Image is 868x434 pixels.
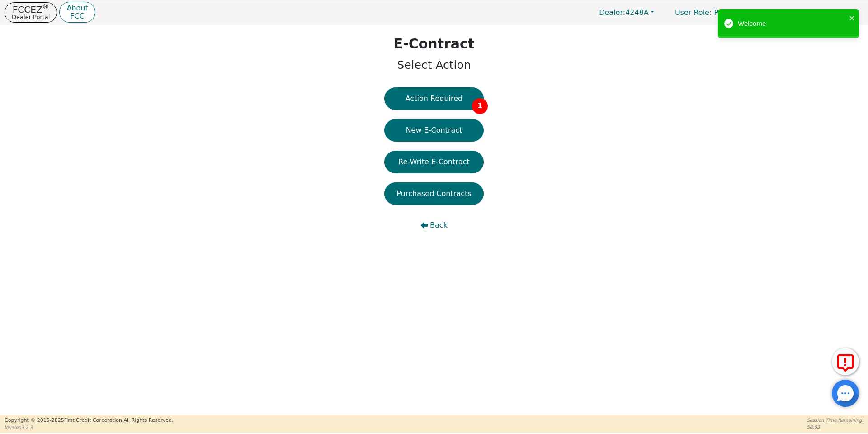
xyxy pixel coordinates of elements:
p: Dealer Portal [12,14,50,20]
p: FCCEZ [12,5,50,14]
button: Purchased Contracts [384,182,484,205]
p: Select Action [394,57,474,74]
p: 58:03 [807,424,863,430]
h1: E-Contract [394,36,474,52]
p: FCC [66,13,88,20]
p: Session Time Remaining: [807,417,863,424]
p: Primary [666,4,751,21]
span: Back [430,220,448,231]
button: New E-Contract [384,119,484,142]
sup: ® [42,3,49,11]
span: 4248A [599,8,649,17]
button: Re-Write E-Contract [384,151,484,173]
button: FCCEZ®Dealer Portal [5,2,57,23]
button: Dealer:4248A [590,5,664,19]
button: 4248A:[PERSON_NAME] [753,5,863,19]
button: AboutFCC [59,2,95,23]
p: About [66,5,88,12]
button: Back [384,214,484,237]
div: Welcome [738,19,846,29]
p: Version 3.2.3 [5,424,173,431]
button: Action Required1 [384,87,484,110]
span: Dealer: [599,8,625,17]
span: User Role : [675,8,712,17]
button: close [849,13,855,23]
p: Copyright © 2015- 2025 First Credit Corporation. [5,417,173,424]
button: Report Error to FCC [832,348,859,375]
span: 1 [472,98,488,114]
span: All Rights Reserved. [123,417,173,423]
a: User Role: Primary [666,4,751,21]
